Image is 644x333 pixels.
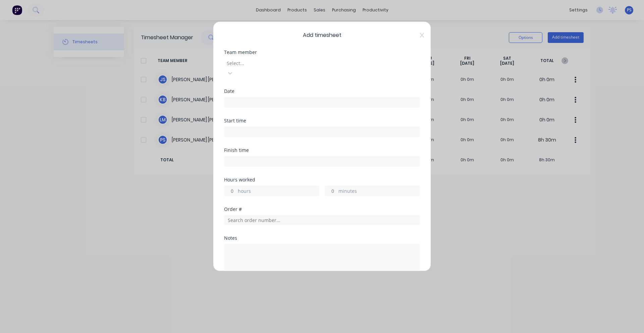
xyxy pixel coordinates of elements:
[224,177,420,182] div: Hours worked
[224,50,420,55] div: Team member
[224,31,420,39] span: Add timesheet
[224,89,420,94] div: Date
[238,187,319,196] label: hours
[224,207,420,212] div: Order #
[325,186,337,196] input: 0
[224,148,420,153] div: Finish time
[224,236,420,240] div: Notes
[338,187,420,196] label: minutes
[224,118,420,123] div: Start time
[224,186,236,196] input: 0
[224,215,420,225] input: Search order number...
